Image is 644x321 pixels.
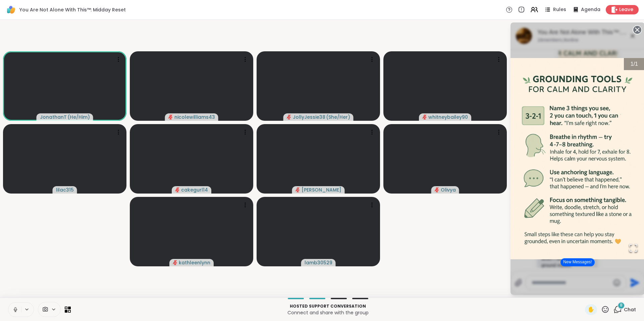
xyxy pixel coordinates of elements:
span: Rules [553,6,566,13]
span: lilac315 [56,186,74,193]
span: JollyJessie38 [293,114,325,120]
span: audio-muted [435,188,439,192]
span: Agenda [581,6,600,13]
span: cakegurl14 [181,186,208,193]
p: Hosted support conversation [75,303,581,309]
span: [PERSON_NAME] [302,186,341,193]
span: 8 [620,303,623,308]
span: nicolewilliams43 [174,114,215,120]
span: Chat [624,306,636,313]
span: whitneybailey90 [428,114,468,120]
span: lamb30529 [305,259,332,266]
span: kathleenlynn [179,259,210,266]
span: audio-muted [168,115,173,119]
span: audio-muted [422,115,427,119]
span: audio-muted [175,188,180,192]
span: ✋ [588,306,594,314]
span: audio-muted [296,188,300,192]
span: audio-muted [173,260,177,265]
span: Olivya [441,186,456,193]
button: New Messages! [560,258,594,266]
span: Leave [619,6,633,13]
span: ( She/Her ) [326,114,350,120]
span: audio-muted [287,115,291,119]
p: Connect and share with the group [75,309,581,316]
span: JonathanT [40,114,67,120]
img: ShareWell Logomark [5,4,17,15]
span: You Are Not Alone With This™: Midday Reset [19,6,126,13]
span: ( He/Him ) [67,114,90,120]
